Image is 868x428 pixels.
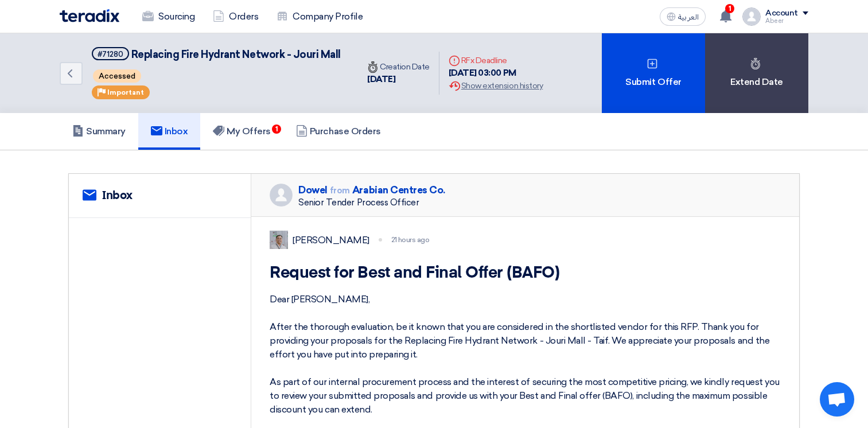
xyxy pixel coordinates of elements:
[742,7,761,26] img: profile_test.png
[267,4,372,29] a: Company Profile
[449,80,543,92] div: Show extension history
[293,234,369,247] div: [PERSON_NAME]
[449,67,543,80] div: [DATE] 03:00 PM
[72,126,126,137] h5: Summary
[765,18,808,24] div: Abeer
[102,189,133,203] h2: Inbox
[660,7,706,26] button: العربية
[298,197,445,208] div: Senior Tender Process Officer
[151,126,188,137] h5: Inbox
[60,9,119,22] img: Teradix logo
[93,69,141,83] span: Accessed
[213,126,271,137] h5: My Offers
[391,235,429,245] div: 21 hours ago
[138,113,201,150] a: Inbox
[60,113,138,150] a: Summary
[92,47,341,61] h5: Replacing Fire Hydrant Network - Jouri Mall
[765,9,798,18] div: Account
[133,4,204,29] a: Sourcing
[330,186,350,196] span: from
[272,124,281,134] span: 1
[283,113,394,150] a: Purchase Orders
[98,50,123,58] div: #71280
[200,113,283,150] a: My Offers1
[270,263,781,283] h1: Request for Best and Final Offer (BAFO)
[678,13,699,21] span: العربية
[296,126,381,137] h5: Purchase Orders
[725,4,734,13] span: 1
[367,61,430,73] div: Creation Date
[270,231,288,249] img: IMG_1753965247717.jpg
[204,4,267,29] a: Orders
[705,33,808,113] div: Extend Date
[107,88,144,96] span: Important
[367,73,430,86] div: [DATE]
[298,184,445,197] div: Dowel Arabian Centres Co.
[131,48,341,61] span: Replacing Fire Hydrant Network - Jouri Mall
[602,33,705,113] div: Submit Offer
[820,382,854,417] div: Open chat
[449,55,543,67] div: RFx Deadline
